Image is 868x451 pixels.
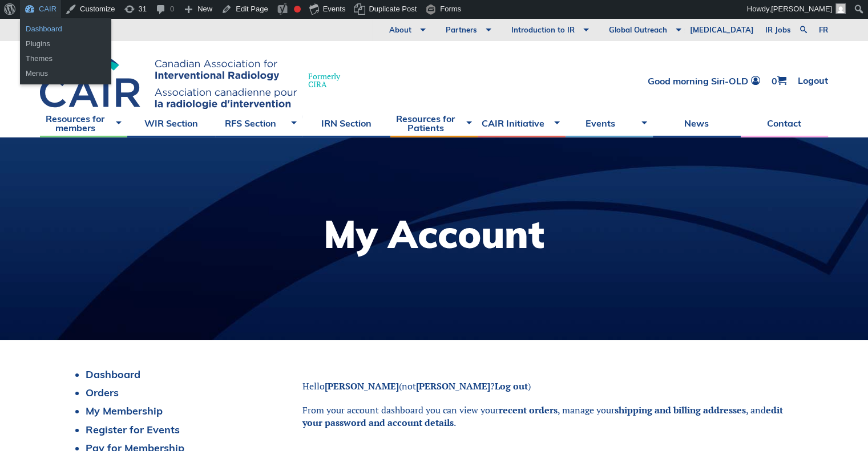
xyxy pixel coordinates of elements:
[495,380,528,392] a: Log out
[648,76,760,86] a: Good morning Siri-OLD
[40,52,352,109] a: FormerlyCIRA
[20,22,111,36] a: Dashboard
[325,380,399,392] strong: [PERSON_NAME]
[390,109,478,137] a: Resources for Patients
[798,76,828,86] a: Logout
[653,109,740,137] a: News
[302,404,800,429] p: From your account dashboard you can view your , manage your , and .
[20,18,111,55] ul: CAIR
[86,368,140,381] a: Dashboard
[302,109,390,137] a: IRN Section
[86,386,119,399] a: Orders
[86,404,163,417] a: My Membership
[324,215,544,253] h1: My Account
[819,26,828,34] a: fr
[215,109,302,137] a: RFS Section
[760,18,797,41] a: IR Jobs
[429,18,494,41] a: Partners
[40,109,127,137] a: Resources for members
[127,109,215,137] a: WIR Section
[40,52,297,109] img: CIRA
[741,109,828,137] a: Contact
[86,423,180,436] a: Register for Events
[592,18,684,41] a: Global Outreach
[302,404,783,429] a: edit your password and account details
[416,380,490,392] strong: [PERSON_NAME]
[372,18,429,41] a: About
[684,18,760,41] a: [MEDICAL_DATA]
[772,76,786,86] a: 0
[478,109,565,137] a: CAIR Initiative
[294,6,301,13] div: Focus keyphrase not set
[499,404,558,416] a: recent orders
[566,109,653,137] a: Events
[20,51,111,66] a: Themes
[20,48,111,84] ul: CAIR
[615,404,746,416] a: shipping and billing addresses
[494,18,592,41] a: Introduction to IR
[20,36,111,51] a: Plugins
[771,5,832,13] span: [PERSON_NAME]
[308,72,340,88] span: Formerly CIRA
[20,66,111,81] a: Menus
[302,380,800,392] p: Hello (not ? )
